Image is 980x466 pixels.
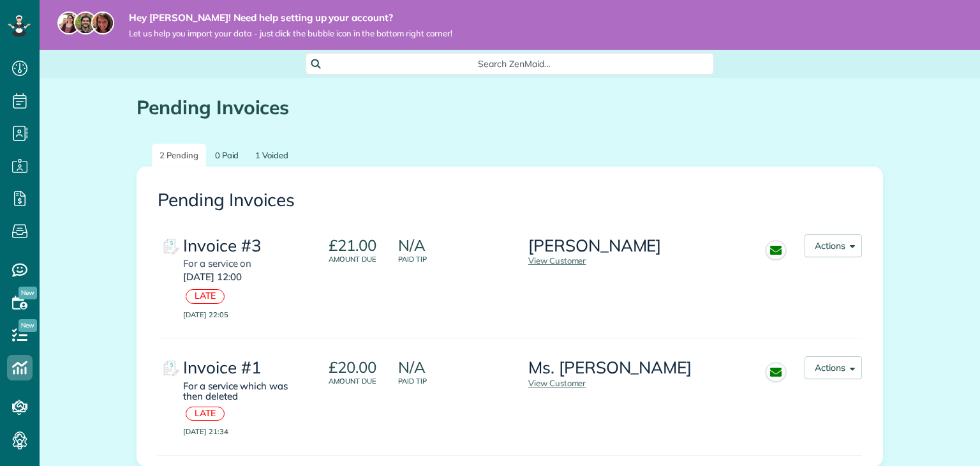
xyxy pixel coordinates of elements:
[183,359,307,377] div: Invoice #1
[186,289,225,303] div: LATE
[74,11,97,34] img: jorge-587dff0eeaa6aab1f244e6dc62b8924c3b6ad411094392a53c71c6c4a576187d.jpg
[528,378,586,388] a: View Customer
[183,310,313,320] small: [DATE] 22:05
[19,287,37,299] span: New
[528,237,662,255] h3: [PERSON_NAME]
[398,237,426,253] p: N/A
[398,254,528,264] small: Paid Tip
[183,426,313,437] small: [DATE] 21:34
[19,319,37,332] span: New
[183,377,307,406] div: For a service which was then deleted
[129,28,452,39] span: Let us help you import your data - just click the bubble icon in the bottom right corner!
[805,356,862,379] button: Actions
[805,234,862,257] button: Actions
[129,11,452,24] strong: Hey [PERSON_NAME]! Need help setting up your account?
[329,359,376,375] p: £20.00
[91,11,114,34] img: michelle-19f622bdf1676172e81f8f8fba1fb50e276960ebfe0243fe18214015130c80e4.jpg
[137,97,883,118] h1: Pending Invoices
[248,144,296,167] a: 1 Voided
[528,255,586,266] a: View Customer
[152,144,206,167] a: 2 Pending
[57,11,80,34] img: maria-72a9807cf96188c08ef61303f053569d2e2a8a1cde33d635c8a3ac13582a053d.jpg
[186,407,225,421] div: LATE
[329,237,376,253] p: £21.00
[158,190,862,210] h2: Pending Invoices
[329,376,383,386] small: Amount due
[183,237,307,255] div: Invoice #3
[183,255,307,271] div: For a service on
[528,359,692,377] h3: Ms. [PERSON_NAME]
[158,234,183,260] img: Invoice #3
[207,144,247,167] a: 0 Paid
[398,359,426,375] p: N/A
[398,376,528,386] small: Paid Tip
[158,356,183,382] img: Invoice #1
[329,254,383,264] small: Amount due
[183,271,307,289] div: [DATE] 12:00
